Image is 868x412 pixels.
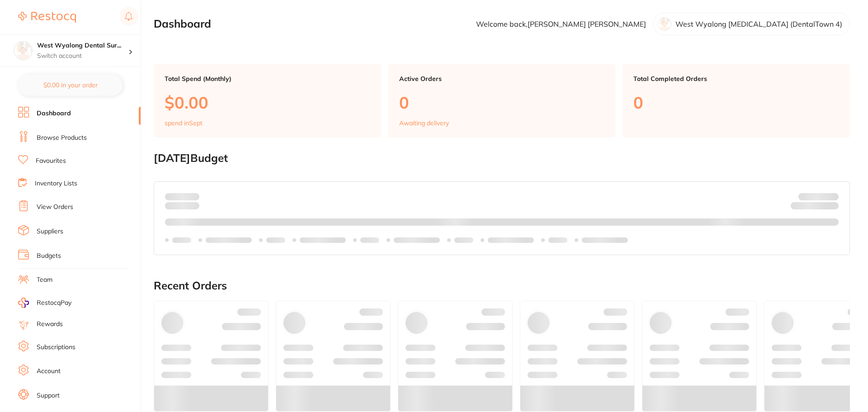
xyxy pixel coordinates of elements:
p: Welcome back, [PERSON_NAME] [PERSON_NAME] [476,20,646,28]
p: Labels extended [488,237,534,244]
h2: Dashboard [154,18,211,30]
a: Total Completed Orders0 [623,64,850,137]
img: West Wyalong Dental Surgery (DentalTown 4) [14,42,32,60]
a: Total Spend (Monthly)$0.00spend inSept [154,64,381,137]
a: RestocqPay [18,298,71,308]
p: Budget: [798,193,839,200]
strong: $NaN [821,192,839,200]
p: Labels extended [582,237,628,244]
a: Subscriptions [37,343,75,352]
p: Labels extended [300,237,346,244]
p: Remaining: [791,200,839,211]
a: Suppliers [37,227,63,236]
a: Restocq Logo [18,7,76,28]
p: Spent: [165,193,199,200]
a: Inventory Lists [35,179,77,188]
strong: $0.00 [823,204,839,212]
p: Labels [454,237,473,244]
p: Labels [172,237,191,244]
p: Labels [360,237,379,244]
a: Account [37,367,61,376]
h4: West Wyalong Dental Surgery (DentalTown 4) [37,41,128,50]
span: RestocqPay [37,298,71,308]
p: month [165,200,199,211]
a: Browse Products [37,133,87,142]
a: Support [37,391,60,400]
p: Labels [266,237,285,244]
p: Labels extended [394,237,440,244]
p: Total Spend (Monthly) [165,75,370,82]
p: West Wyalong [MEDICAL_DATA] (DentalTown 4) [675,20,842,28]
button: $0.00 in your order [18,74,123,96]
img: RestocqPay [18,298,29,308]
p: $0.00 [165,93,370,112]
h2: Recent Orders [154,279,850,292]
a: Active Orders0Awaiting delivery [388,64,616,137]
a: Budgets [37,251,61,260]
p: Total Completed Orders [633,75,839,82]
p: spend in Sept [165,119,203,127]
a: Dashboard [37,109,71,118]
img: Restocq Logo [18,12,76,23]
p: Labels extended [206,237,252,244]
p: Awaiting delivery [399,119,449,127]
p: 0 [633,93,839,112]
p: Active Orders [399,75,605,82]
a: View Orders [37,203,73,212]
h2: [DATE] Budget [154,152,850,165]
p: Switch account [37,52,128,61]
a: Rewards [37,320,63,329]
p: 0 [399,93,605,112]
a: Favourites [36,156,66,166]
a: Team [37,275,52,284]
p: Labels [548,237,567,244]
strong: $0.00 [184,192,199,200]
